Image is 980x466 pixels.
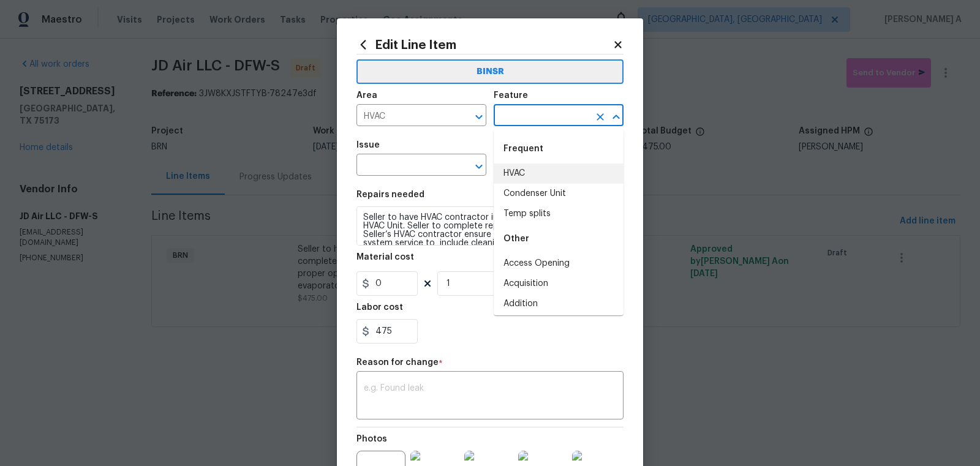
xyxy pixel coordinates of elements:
[494,204,624,224] li: Temp splits
[494,91,528,100] h5: Feature
[494,224,624,254] div: Other
[470,158,488,175] button: Open
[592,108,609,126] button: Clear
[494,314,624,334] li: Alarms
[356,38,612,51] h2: Edit Line Item
[470,108,488,126] button: Open
[494,134,624,163] div: Frequent
[356,91,377,100] h5: Area
[356,253,414,261] h5: Material cost
[494,254,624,274] li: Access Opening
[356,303,403,312] h5: Labor cost
[608,108,625,126] button: Close
[356,435,387,443] h5: Photos
[356,206,624,246] textarea: Seller to have HVAC contractor inspect, service and clean HVAC Unit. Seller to complete repairs d...
[494,163,624,184] li: HVAC
[494,274,624,294] li: Acquisition
[356,141,380,149] h5: Issue
[356,190,424,199] h5: Repairs needed
[494,184,624,204] li: Condenser Unit
[356,358,439,367] h5: Reason for change
[356,59,624,84] button: BINSR
[494,294,624,314] li: Addition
